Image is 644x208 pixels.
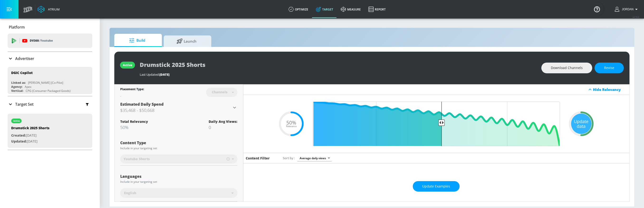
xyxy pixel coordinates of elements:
[120,188,237,198] div: English
[11,81,26,85] div: Linked as:
[9,25,25,30] p: Platform
[283,156,295,160] span: Sort by
[593,87,627,92] div: Hide Relevancy
[8,20,92,34] div: Platform
[620,8,634,11] span: login as: jordan.patrick@zefr.com
[422,183,450,189] span: Update Examples
[25,85,31,89] div: Apex
[11,133,49,139] p: [DATE]
[140,72,537,77] div: Last Updated:
[11,139,27,144] span: Updated:
[40,38,53,43] p: Youtube
[11,139,49,144] p: [DATE]
[120,174,237,178] div: Languages
[120,102,163,107] span: Estimated Daily Spend
[209,124,237,130] div: 0
[123,63,132,67] div: active
[209,119,237,124] div: Daily Avg Views:
[595,63,624,73] button: Revise
[120,124,148,130] div: 50%
[209,90,230,94] div: Channels
[413,181,460,192] button: Update Examples
[590,2,604,16] button: Open Resource Center
[120,180,237,183] div: Include in your targeting set
[11,85,22,89] div: Agency:
[246,156,270,160] h6: Content Filter
[297,155,332,161] div: Average daily views
[11,89,23,93] div: Vertical:
[8,34,92,48] div: DV360: Youtube
[11,133,26,138] span: Created:
[365,1,389,18] a: Report
[38,6,60,13] a: Atrium
[168,35,205,47] span: Launch
[243,84,630,95] div: Hide Relevancy
[120,102,237,114] div: Estimated Daily Spend$35,468 - $50,668
[11,70,33,75] div: DGIC Copilot
[119,35,155,46] span: Build
[226,157,230,161] span: Includes videos up to 60 seconds, some of which may not be categorized as Shorts.
[13,120,20,122] div: active
[28,81,63,85] div: [PERSON_NAME] [Co-Pilot]
[551,65,583,71] span: Download Channels
[615,6,639,12] button: Jordan
[541,63,592,73] button: Download Channels
[120,107,232,114] h3: $35,468 - $50,668
[15,56,34,61] p: Advertiser
[120,87,144,92] div: Placement Type:
[46,7,60,11] div: Atrium
[30,38,53,43] p: DV360:
[159,72,169,77] span: [DATE]
[312,1,337,18] a: Target
[571,114,591,134] div: Update data
[11,126,49,133] div: Drumstick 2025 Shorts
[120,119,148,124] div: Total Relevancy
[124,157,150,161] span: Youtube Shorts
[8,114,92,148] div: activeDrumstick 2025 ShortsCreated:[DATE]Updated:[DATE]
[310,102,562,146] input: Final Threshold
[120,147,237,150] div: Include in your targeting set
[633,16,639,18] span: v 4.19.0
[604,65,614,71] span: Revise
[8,67,92,94] div: DGIC CopilotLinked as:[PERSON_NAME] [Co-Pilot]Agency:ApexVertical:CPG (Consumer Packaged Goods)
[15,102,34,107] p: Target Set
[337,1,365,18] a: measure
[8,52,92,65] div: Advertiser
[8,96,92,112] div: Target Set
[286,125,297,128] span: Relevance
[286,120,296,125] span: 50%
[26,89,71,93] div: CPG (Consumer Packaged Goods)
[120,141,237,145] div: Content Type
[124,191,136,195] span: English
[285,1,312,18] a: optimize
